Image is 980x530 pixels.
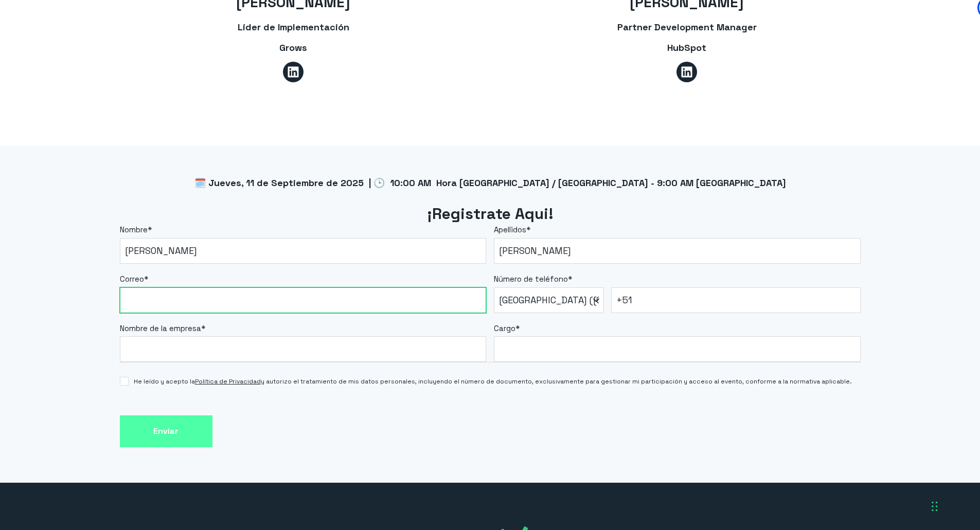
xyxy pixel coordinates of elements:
[667,42,706,53] span: HubSpot
[795,398,980,530] iframe: Chat Widget
[494,323,515,333] span: Cargo
[279,42,307,53] span: Grows
[120,225,148,234] span: Nombre
[494,225,526,234] span: Apellidos
[134,377,852,386] span: He leído y acepto la y autorizo el tratamiento de mis datos personales, incluyendo el número de d...
[932,491,938,522] div: Arrastrar
[120,274,144,284] span: Correo
[238,21,349,33] span: Líder de Implementación
[120,323,201,333] span: Nombre de la empresa
[194,177,786,189] span: 🗓️ Jueves, 11 de Septiembre de 2025 | 🕒 10:00 AM Hora [GEOGRAPHIC_DATA] / [GEOGRAPHIC_DATA] - 9:0...
[120,415,212,448] input: Enviar
[795,398,980,530] div: Widget de chat
[120,377,129,386] input: He leído y acepto laPolítica de Privacidady autorizo el tratamiento de mis datos personales, incl...
[617,21,757,33] span: Partner Development Manager
[494,274,568,284] span: Número de teléfono
[676,62,697,82] a: Síguenos en LinkedIn
[195,377,261,386] a: Política de Privacidad
[283,62,304,82] a: Síguenos en LinkedIn
[120,204,861,225] h2: ¡Registrate Aqui!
